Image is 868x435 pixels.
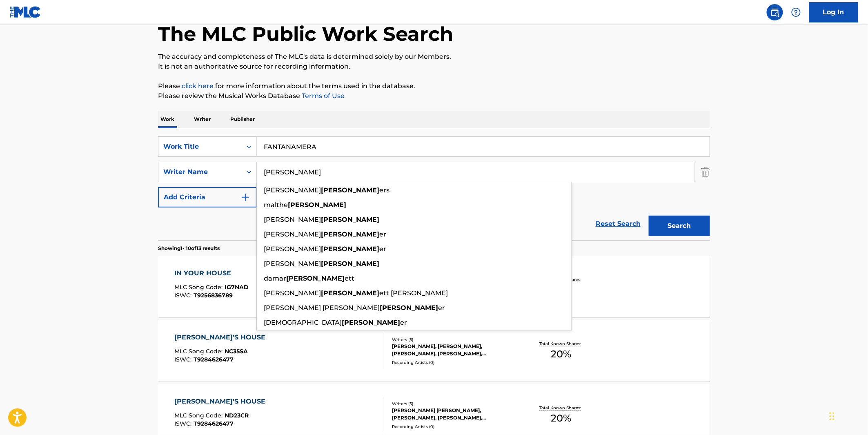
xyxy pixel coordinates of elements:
span: T9284626477 [194,420,234,427]
a: Public Search [767,4,783,20]
span: T9284626477 [194,356,234,363]
span: [DEMOGRAPHIC_DATA] [264,319,342,326]
div: Writers ( 5 ) [392,401,515,407]
strong: [PERSON_NAME] [321,186,379,194]
strong: [PERSON_NAME] [342,319,400,326]
p: The accuracy and completeness of The MLC's data is determined solely by our Members. [158,52,710,62]
div: [PERSON_NAME]'S HOUSE [175,397,270,406]
span: [PERSON_NAME] [264,289,321,297]
button: Search [649,216,710,236]
form: Search Form [158,136,710,240]
span: ISWC : [175,292,194,299]
a: Log In [809,2,858,22]
strong: [PERSON_NAME] [321,260,379,268]
span: ett [PERSON_NAME] [379,289,448,297]
span: IG7NAD [225,283,249,291]
strong: [PERSON_NAME] [288,201,346,209]
img: Delete Criterion [701,162,710,182]
span: er [379,230,386,238]
img: help [791,7,801,17]
span: MLC Song Code : [175,283,225,291]
strong: [PERSON_NAME] [321,230,379,238]
div: IN YOUR HOUSE [175,268,249,278]
span: [PERSON_NAME] [PERSON_NAME] [264,304,380,312]
p: Total Known Shares: [539,405,583,411]
span: ers [379,186,389,194]
span: er [379,245,386,253]
strong: [PERSON_NAME] [321,245,379,253]
strong: [PERSON_NAME] [321,289,379,297]
a: Terms of Use [300,92,345,100]
div: Recording Artists ( 0 ) [392,359,515,366]
img: search [770,7,780,17]
span: er [438,304,445,312]
div: [PERSON_NAME] [PERSON_NAME], [PERSON_NAME], [PERSON_NAME], [PERSON_NAME], [PERSON_NAME] [392,407,515,422]
p: Please for more information about the terms used in the database. [158,81,710,91]
p: Writer [191,111,213,128]
span: [PERSON_NAME] [264,216,321,223]
div: Help [788,4,804,20]
p: Publisher [228,111,257,128]
img: MLC Logo [10,6,41,18]
strong: [PERSON_NAME] [286,274,345,282]
p: Work [158,111,177,128]
a: Reset Search [592,215,645,233]
span: NC35SA [225,348,248,355]
span: ISWC : [175,356,194,363]
span: [PERSON_NAME] [264,186,321,194]
button: Add Criteria [158,187,257,207]
span: [PERSON_NAME] [264,245,321,253]
iframe: Chat Widget [827,396,868,435]
span: ND23CR [225,412,249,419]
span: [PERSON_NAME] [264,230,321,238]
strong: [PERSON_NAME] [321,216,379,223]
img: 9d2ae6d4665cec9f34b9.svg [240,192,250,202]
a: IN YOUR HOUSEMLC Song Code:IG7NADISWC:T9256836789Writers (2)[PERSON_NAME] [PERSON_NAME], [PERSON_... [158,256,710,317]
span: ISWC : [175,420,194,427]
span: [PERSON_NAME] [264,260,321,268]
h1: The MLC Public Work Search [158,22,453,46]
div: Writers ( 5 ) [392,337,515,343]
div: [PERSON_NAME], [PERSON_NAME], [PERSON_NAME], [PERSON_NAME], [PERSON_NAME] [PERSON_NAME] [392,343,515,357]
span: MLC Song Code : [175,348,225,355]
p: Total Known Shares: [539,341,583,347]
span: MLC Song Code : [175,412,225,419]
a: [PERSON_NAME]'S HOUSEMLC Song Code:NC35SAISWC:T9284626477Writers (5)[PERSON_NAME], [PERSON_NAME],... [158,320,710,381]
p: Please review the Musical Works Database [158,91,710,101]
div: Recording Artists ( 0 ) [392,424,515,430]
div: Drag [830,404,835,428]
span: 20 % [551,411,572,426]
a: click here [182,82,214,90]
span: er [400,319,407,326]
strong: [PERSON_NAME] [380,304,438,312]
span: malthe [264,201,288,209]
span: damar [264,274,286,282]
span: T9256836789 [194,292,233,299]
div: Writer Name [163,167,237,177]
p: Showing 1 - 10 of 13 results [158,245,220,252]
p: It is not an authoritative source for recording information. [158,62,710,71]
span: ett [345,274,354,282]
span: 20 % [551,347,572,361]
div: Work Title [163,142,237,152]
div: [PERSON_NAME]'S HOUSE [175,332,270,342]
